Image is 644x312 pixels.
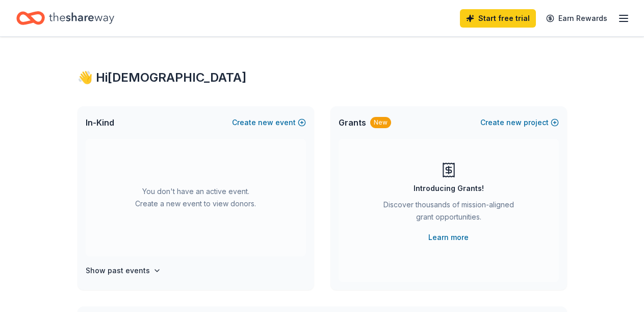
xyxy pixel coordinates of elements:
button: Createnewevent [232,116,306,129]
button: Createnewproject [480,116,559,129]
span: new [258,116,273,129]
div: 👋 Hi [DEMOGRAPHIC_DATA] [78,69,567,86]
div: New [370,117,391,128]
a: Home [16,6,114,30]
div: You don't have an active event. Create a new event to view donors. [86,139,306,256]
button: Show past events [86,265,161,277]
a: Learn more [428,231,469,244]
span: new [506,116,522,129]
a: Start free trial [460,9,536,28]
span: In-Kind [86,116,114,129]
div: Introducing Grants! [414,182,484,195]
h4: Show past events [86,265,150,277]
a: Earn Rewards [540,9,613,28]
span: Grants [339,116,366,129]
div: Discover thousands of mission-aligned grant opportunities. [379,199,518,227]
